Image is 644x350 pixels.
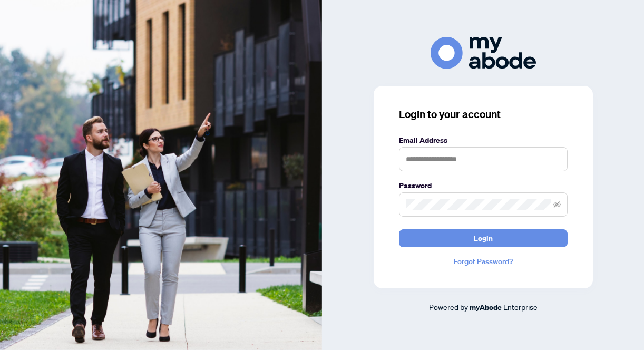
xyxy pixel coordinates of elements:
button: Login [399,229,568,247]
img: ma-logo [431,37,536,69]
a: Forgot Password? [399,256,568,267]
h3: Login to your account [399,107,568,122]
span: Enterprise [503,302,538,312]
a: myAbode [470,302,502,313]
span: Login [474,230,493,247]
span: eye-invisible [553,201,561,208]
label: Email Address [399,134,568,146]
span: Powered by [429,302,468,312]
label: Password [399,180,568,191]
